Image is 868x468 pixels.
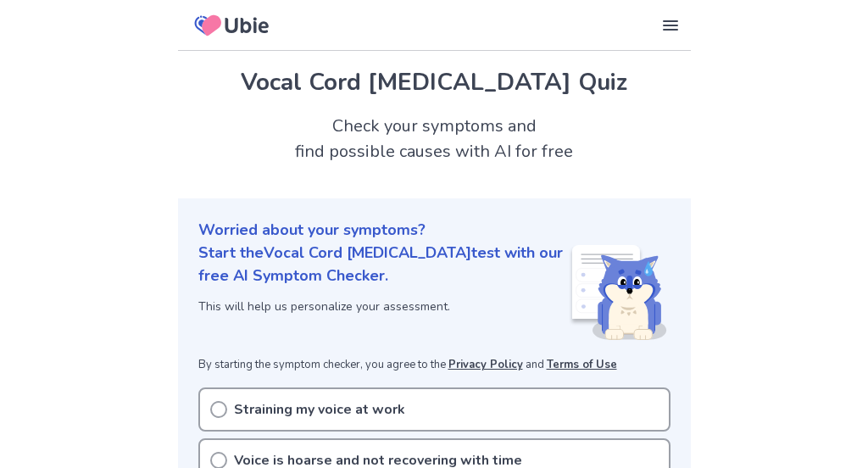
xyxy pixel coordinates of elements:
[448,357,523,372] a: Privacy Policy
[234,399,405,420] p: Straining my voice at work
[198,357,670,374] p: By starting the symptom checker, you agree to the and
[569,245,667,340] img: Shiba
[198,242,569,287] p: Start the Vocal Cord [MEDICAL_DATA] test with our free AI Symptom Checker.
[198,64,670,100] h1: Vocal Cord [MEDICAL_DATA] Quiz
[198,298,569,315] p: This will help us personalize your assessment.
[178,114,691,164] h2: Check your symptoms and find possible causes with AI for free
[547,357,617,372] a: Terms of Use
[198,219,670,242] p: Worried about your symptoms?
